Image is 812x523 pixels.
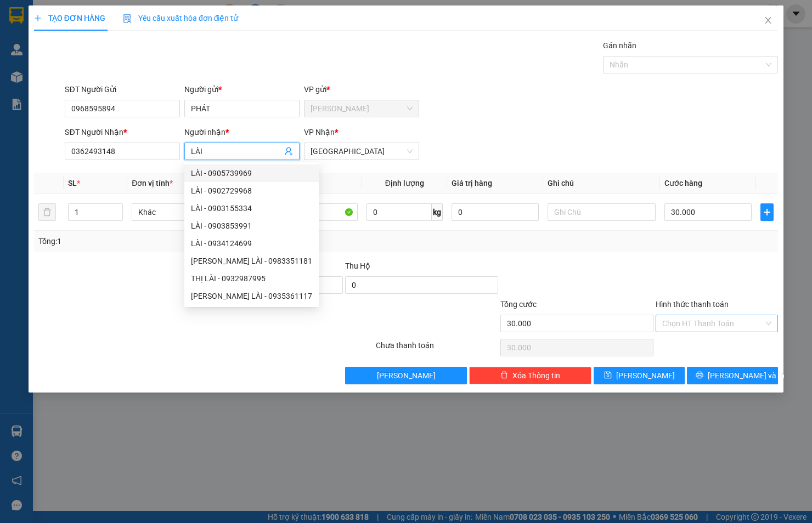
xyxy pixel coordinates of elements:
span: Tổng cước [500,300,537,309]
button: plus [760,203,774,221]
div: LÀI - 0903155334 [184,200,319,217]
div: Chưa thanh toán [375,339,499,359]
span: TẠO ĐƠN HÀNG [34,14,105,22]
div: LÀI - 0902729968 [191,185,312,197]
span: Yêu cầu xuất hóa đơn điện tử [123,14,239,22]
span: Ninh Hòa [311,143,413,160]
span: plus [34,14,42,22]
span: [PERSON_NAME] [377,369,436,382]
div: Tổng: 1 [38,235,314,247]
label: Hình thức thanh toán [656,300,729,309]
span: printer [696,371,703,380]
div: Người nhận [184,126,300,138]
div: LÀI - 0903155334 [191,202,312,214]
span: Cước hàng [664,179,702,187]
span: plus [761,208,773,217]
span: close [764,16,772,25]
span: Cam Đức [311,100,413,117]
span: [PERSON_NAME] [616,369,675,382]
div: LÀI - 0934124699 [184,235,319,252]
div: VP gửi [304,83,419,95]
div: THỊ LÀI - 0932987995 [191,272,312,285]
div: LÀI - 0902729968 [184,182,319,200]
input: Ghi Chú [548,203,656,221]
span: delete [500,371,508,380]
button: save[PERSON_NAME] [594,367,685,384]
div: LÀI - 0934124699 [191,237,312,249]
span: Giá trị hàng [452,179,492,187]
div: LÀI - 0905739969 [184,164,319,182]
div: LÀI - 0903853991 [184,217,319,235]
span: [PERSON_NAME] và In [708,369,785,382]
div: [PERSON_NAME] LÀI - 0935361117 [191,290,312,302]
th: Ghi chú [543,173,661,194]
span: Định lượng [385,179,424,187]
div: LÀI - 0903853991 [191,220,312,232]
span: Thu Hộ [345,261,370,270]
div: LÀI - 0905739969 [191,167,312,179]
button: printer[PERSON_NAME] và In [687,367,778,384]
span: SL [68,179,77,187]
div: NGUYỄN THỊ LÀI - 0983351181 [184,252,319,270]
span: Đơn vị tính [132,179,173,187]
label: Gán nhãn [603,41,636,50]
div: Người gửi [184,83,300,95]
span: save [604,371,612,380]
div: SĐT Người Nhận [65,126,180,138]
button: Close [753,5,783,36]
span: user-add [284,147,293,156]
span: kg [432,203,443,221]
span: Xóa Thông tin [512,369,560,382]
button: deleteXóa Thông tin [469,367,591,384]
div: [PERSON_NAME] LÀI - 0983351181 [191,255,312,267]
button: [PERSON_NAME] [345,367,467,384]
div: THỊ LÀI - 0932987995 [184,270,319,287]
span: Khác [138,204,234,220]
div: SĐT Người Gửi [65,83,180,95]
img: icon [123,14,132,23]
span: VP Nhận [304,128,335,137]
button: delete [38,203,56,221]
input: 0 [452,203,539,221]
div: KIM LÀI - 0935361117 [184,287,319,305]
